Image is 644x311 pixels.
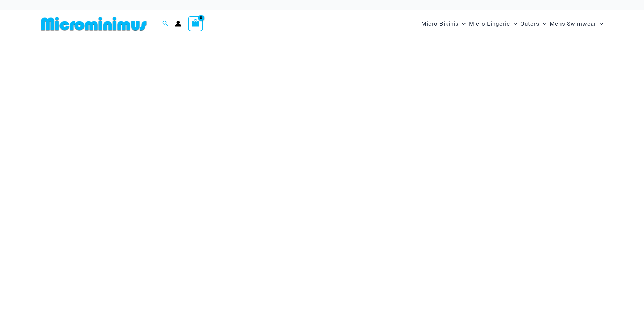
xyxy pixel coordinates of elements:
[188,16,204,31] a: View Shopping Cart, empty
[540,15,546,32] span: Menu Toggle
[550,15,596,32] span: Mens Swimwear
[459,15,466,32] span: Menu Toggle
[38,16,149,31] img: MM SHOP LOGO FLAT
[419,13,606,35] nav: Site Navigation
[420,14,467,34] a: Micro BikinisMenu ToggleMenu Toggle
[175,21,181,27] a: Account icon link
[596,15,603,32] span: Menu Toggle
[421,15,459,32] span: Micro Bikinis
[469,15,510,32] span: Micro Lingerie
[519,14,548,34] a: OutersMenu ToggleMenu Toggle
[467,14,519,34] a: Micro LingerieMenu ToggleMenu Toggle
[548,14,605,34] a: Mens SwimwearMenu ToggleMenu Toggle
[520,15,540,32] span: Outers
[162,20,168,28] a: Search icon link
[510,15,517,32] span: Menu Toggle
